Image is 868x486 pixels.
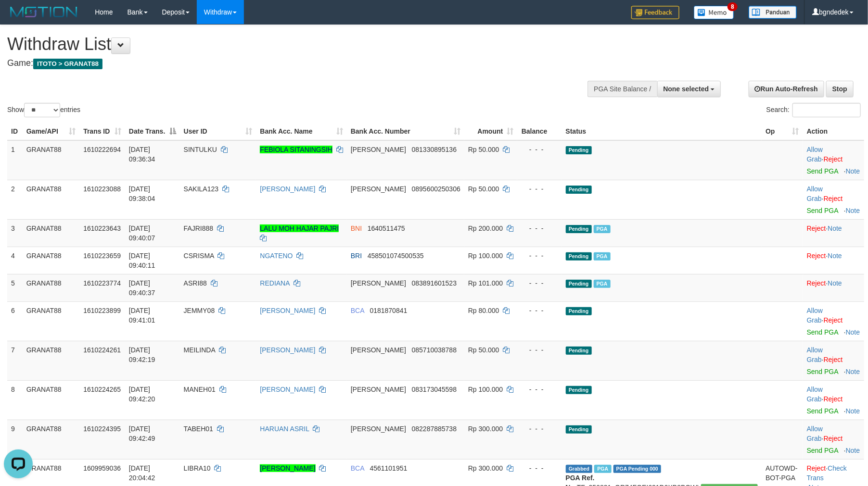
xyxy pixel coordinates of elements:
[521,345,558,355] div: - - -
[562,123,762,140] th: Status
[749,81,824,97] a: Run Auto-Refresh
[7,219,23,247] td: 3
[807,207,838,214] a: Send PGA
[23,301,79,341] td: GRANAT88
[728,2,738,11] span: 8
[468,146,499,153] span: Rp 50.000
[184,307,215,314] span: JEMMY08
[803,420,864,459] td: ·
[260,386,315,393] a: [PERSON_NAME]
[351,307,364,314] span: BCA
[83,307,121,314] span: 1610223899
[807,185,823,202] a: Allow Grab
[807,146,823,163] a: Allow Grab
[807,307,823,324] a: Allow Grab
[7,301,23,341] td: 6
[351,386,406,393] span: [PERSON_NAME]
[368,252,424,260] span: Copy 458501074500535 to clipboard
[521,251,558,261] div: - - -
[566,252,592,261] span: Pending
[521,278,558,288] div: - - -
[129,425,155,442] span: [DATE] 09:42:49
[370,307,408,314] span: Copy 0181870841 to clipboard
[828,279,842,287] a: Note
[412,386,457,393] span: Copy 083173045598 to clipboard
[566,225,592,233] span: Pending
[351,425,406,433] span: [PERSON_NAME]
[129,252,155,269] span: [DATE] 09:40:11
[83,346,121,354] span: 1610224261
[824,395,843,403] a: Reject
[807,185,824,202] span: ·
[23,180,79,219] td: GRANAT88
[351,279,406,287] span: [PERSON_NAME]
[23,247,79,274] td: GRANAT88
[468,252,503,260] span: Rp 100.000
[803,341,864,380] td: ·
[184,464,211,472] span: LIBRA10
[7,103,80,117] label: Show entries
[749,6,797,19] img: panduan.png
[7,247,23,274] td: 4
[807,307,824,324] span: ·
[184,224,213,232] span: FAJRI888
[412,425,457,433] span: Copy 082287885738 to clipboard
[7,59,569,68] h4: Game:
[694,6,734,19] img: Button%20Memo.svg
[807,252,826,260] a: Reject
[7,180,23,219] td: 2
[846,368,860,375] a: Note
[807,224,826,232] a: Reject
[412,185,460,193] span: Copy 0895600250306 to clipboard
[566,146,592,154] span: Pending
[83,224,121,232] span: 1610223643
[566,280,592,288] span: Pending
[594,280,611,288] span: Marked by bgnrattana
[631,6,679,19] img: Feedback.jpg
[566,386,592,394] span: Pending
[521,385,558,394] div: - - -
[7,35,569,54] h1: Withdraw List
[370,464,408,472] span: Copy 4561101951 to clipboard
[260,279,289,287] a: REDIANA
[129,386,155,403] span: [DATE] 09:42:20
[807,386,824,403] span: ·
[184,185,218,193] span: SAKILA123
[129,346,155,363] span: [DATE] 09:42:19
[594,465,611,473] span: Marked by bgndara
[260,346,315,354] a: [PERSON_NAME]
[351,146,406,153] span: [PERSON_NAME]
[23,341,79,380] td: GRANAT88
[33,59,102,69] span: ITOTO > GRANAT88
[807,464,847,482] a: Check Trans
[7,140,23,180] td: 1
[260,146,332,153] a: FEBIOLA SITANINGSIH
[807,368,838,375] a: Send PGA
[566,465,593,473] span: Grabbed
[521,224,558,233] div: - - -
[807,407,838,415] a: Send PGA
[129,146,155,163] span: [DATE] 09:36:34
[521,184,558,194] div: - - -
[468,464,503,472] span: Rp 300.000
[260,224,339,232] a: LALU MOH HAJAR PAJRI
[129,464,155,482] span: [DATE] 20:04:42
[468,425,503,433] span: Rp 300.000
[807,167,838,175] a: Send PGA
[7,274,23,301] td: 5
[521,463,558,473] div: - - -
[468,224,503,232] span: Rp 200.000
[803,180,864,219] td: ·
[184,346,215,354] span: MEILINDA
[23,420,79,459] td: GRANAT88
[807,425,824,442] span: ·
[566,425,592,434] span: Pending
[7,420,23,459] td: 9
[464,123,517,140] th: Amount: activate to sort column ascending
[129,185,155,202] span: [DATE] 09:38:04
[468,307,499,314] span: Rp 80.000
[517,123,562,140] th: Balance
[412,279,457,287] span: Copy 083891601523 to clipboard
[468,386,503,393] span: Rp 100.000
[129,307,155,324] span: [DATE] 09:41:01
